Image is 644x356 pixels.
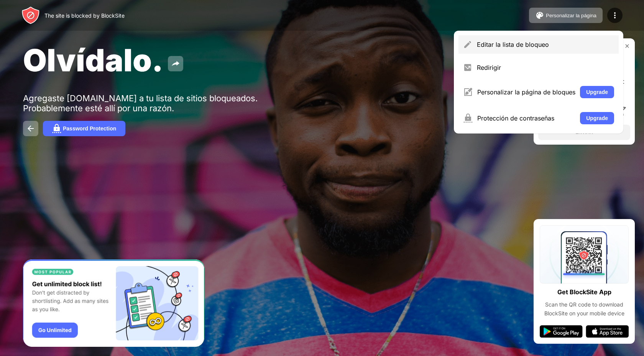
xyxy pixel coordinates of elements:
div: Protección de contraseñas [477,114,575,122]
img: password.svg [52,124,61,133]
img: menu-password.svg [463,114,473,123]
iframe: Banner [23,259,204,347]
div: Scan the QR code to download BlockSite on your mobile device [540,300,629,318]
img: menu-redirect.svg [463,63,472,72]
span: Olvídalo. [23,41,163,79]
img: rate-us-close.svg [624,43,630,49]
img: menu-icon.svg [610,11,619,20]
img: menu-customize.svg [463,87,473,97]
div: The site is blocked by BlockSite [44,12,125,19]
button: Upgrade [580,86,614,98]
div: Get BlockSite App [557,287,611,298]
button: Password Protection [43,121,125,136]
img: google-play.svg [540,325,583,338]
div: Agregaste [DOMAIN_NAME] a tu lista de sitios bloqueados. Probablemente esté allí por una razón. [23,93,260,113]
img: pallet.svg [535,11,544,20]
div: Password Protection [63,125,116,132]
div: Personalizar la página [546,13,596,18]
div: Personalizar la página de bloques [477,88,575,96]
img: header-logo.svg [21,6,40,25]
img: qrcode.svg [540,225,629,283]
img: share.svg [171,59,180,68]
div: Editar la lista de bloqueo [477,41,614,48]
img: menu-pencil.svg [463,40,472,49]
img: back.svg [26,124,35,133]
img: app-store.svg [586,325,629,338]
div: Redirigir [477,64,614,71]
button: Upgrade [580,112,614,124]
button: Personalizar la página [529,8,603,23]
